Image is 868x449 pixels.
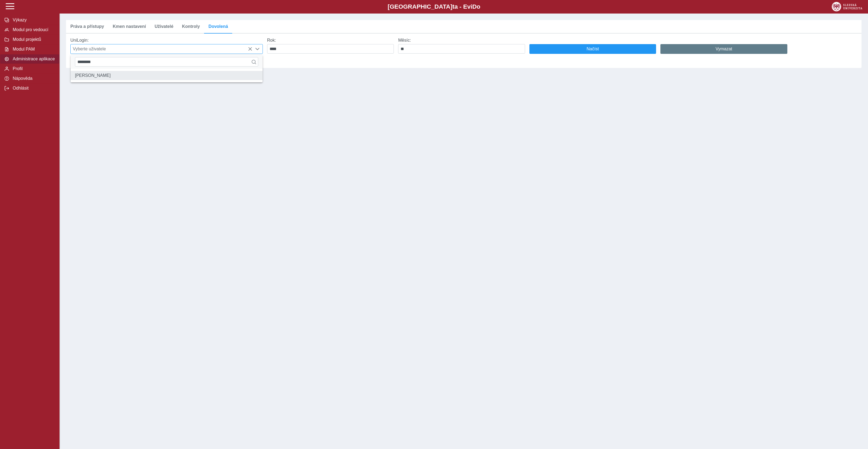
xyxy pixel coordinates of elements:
span: D [472,3,477,10]
span: Dovolená [208,24,228,29]
span: Modul pro vedoucí [11,27,55,32]
button: Načíst [529,44,656,54]
label: Rok: [267,38,276,42]
button: Vymazat [660,44,787,54]
span: Odhlásit [11,86,55,91]
span: Práva a přístupy [70,24,104,29]
label: UniLogin: [70,38,89,42]
span: Kontroly [182,24,200,29]
span: Kmen nastavení [113,24,146,29]
b: [GEOGRAPHIC_DATA] a - Evi [16,3,852,10]
span: Vymazat [665,47,783,51]
li: Dr. Ing. Ingrid Majerová [71,71,263,80]
label: Měsíc: [398,38,411,42]
span: Modul PAM [11,47,55,52]
span: Vyberte uživatele [71,44,252,54]
span: Nápověda [11,76,55,81]
span: t [452,3,454,10]
span: Administrace aplikace [11,57,55,61]
span: Uživatelé [155,24,173,29]
span: Načíst [534,47,652,51]
span: Modul projektů [11,37,55,42]
span: o [477,3,480,10]
img: logo_web_su.png [832,2,862,11]
span: Výkazy [11,18,55,22]
span: Profil [11,66,55,71]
